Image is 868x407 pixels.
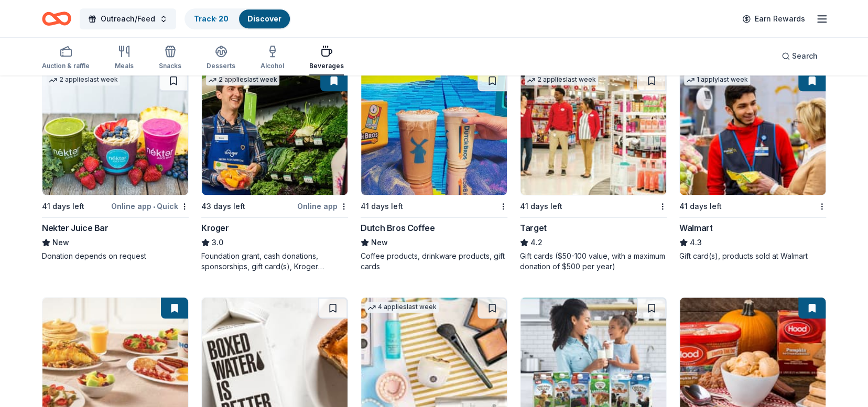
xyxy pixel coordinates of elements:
[520,70,666,195] img: Image for Target
[42,222,108,234] div: Nekter Juice Bar
[679,200,722,213] div: 41 days left
[365,302,439,313] div: 4 applies last week
[309,41,344,75] button: Beverages
[185,8,291,29] button: Track· 20Discover
[111,200,189,213] div: Online app Quick
[42,70,189,261] a: Image for Nekter Juice Bar2 applieslast week41 days leftOnline app•QuickNekter Juice BarNewDonati...
[247,14,281,23] a: Discover
[206,74,279,85] div: 2 applies last week
[520,251,667,272] div: Gift cards ($50-100 value, with a maximum donation of $500 per year)
[690,236,702,249] span: 4.3
[42,41,90,75] button: Auction & raffle
[679,251,826,261] div: Gift card(s), products sold at Walmart
[530,236,542,249] span: 4.2
[207,41,235,75] button: Desserts
[361,222,435,234] div: Dutch Bros Coffee
[684,74,750,85] div: 1 apply last week
[361,251,507,272] div: Coffee products, drinkware products, gift cards
[361,200,403,213] div: 41 days left
[194,14,229,23] a: Track· 20
[80,8,176,29] button: Outreach/Feed
[212,236,223,249] span: 3.0
[52,236,69,249] span: New
[153,202,155,211] span: •
[261,41,284,75] button: Alcohol
[159,41,181,75] button: Snacks
[361,70,507,272] a: Image for Dutch Bros Coffee41 days leftDutch Bros CoffeeNewCoffee products, drinkware products, g...
[261,62,284,70] div: Alcohol
[207,62,235,70] div: Desserts
[525,74,598,85] div: 2 applies last week
[42,62,90,70] div: Auction & raffle
[201,200,245,213] div: 43 days left
[792,50,818,62] span: Search
[520,70,667,272] a: Image for Target2 applieslast week41 days leftTarget4.2Gift cards ($50-100 value, with a maximum ...
[520,222,547,234] div: Target
[202,70,348,195] img: Image for Kroger
[773,46,826,67] button: Search
[679,70,826,261] a: Image for Walmart1 applylast week41 days leftWalmart4.3Gift card(s), products sold at Walmart
[42,6,71,31] a: Home
[42,251,189,261] div: Donation depends on request
[736,9,811,28] a: Earn Rewards
[42,70,188,195] img: Image for Nekter Juice Bar
[371,236,388,249] span: New
[201,70,348,272] a: Image for Kroger2 applieslast week43 days leftOnline appKroger3.0Foundation grant, cash donations...
[297,200,348,213] div: Online app
[115,62,134,70] div: Meals
[361,70,507,195] img: Image for Dutch Bros Coffee
[42,200,84,213] div: 41 days left
[201,251,348,272] div: Foundation grant, cash donations, sponsorships, gift card(s), Kroger products
[520,200,562,213] div: 41 days left
[101,13,155,25] span: Outreach/Feed
[47,74,120,85] div: 2 applies last week
[159,62,181,70] div: Snacks
[115,41,134,75] button: Meals
[309,62,344,70] div: Beverages
[679,222,712,234] div: Walmart
[680,70,826,195] img: Image for Walmart
[201,222,229,234] div: Kroger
